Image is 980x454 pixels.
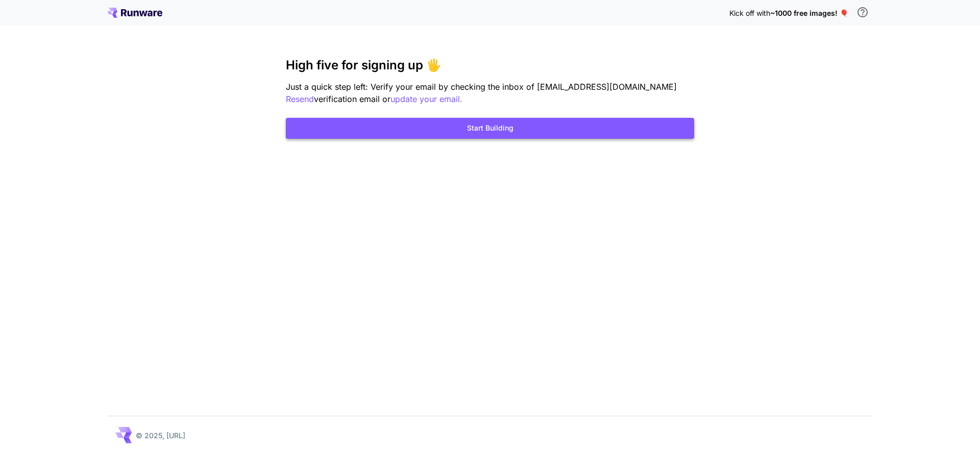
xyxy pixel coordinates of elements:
button: update your email. [390,93,462,106]
span: Just a quick step left: Verify your email by checking the inbox of [EMAIL_ADDRESS][DOMAIN_NAME] [286,82,677,92]
h3: High five for signing up 🖐️ [286,58,694,72]
span: ~1000 free images! 🎈 [770,9,848,17]
button: Resend [286,93,314,106]
span: Kick off with [729,9,770,17]
button: In order to qualify for free credit, you need to sign up with a business email address and click ... [852,2,873,22]
button: Start Building [286,118,694,139]
span: verification email or [314,94,390,104]
p: © 2025, [URL] [136,430,185,441]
